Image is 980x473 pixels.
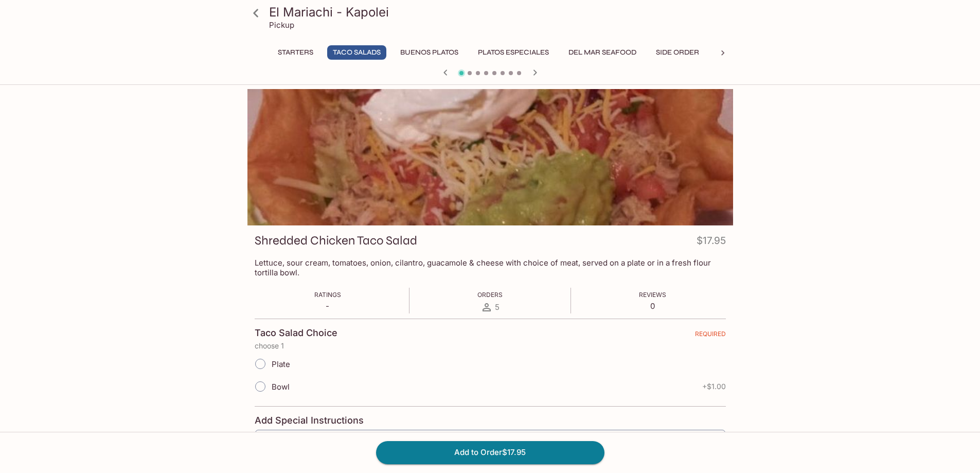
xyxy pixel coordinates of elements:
[376,441,604,464] button: Add to Order$17.95
[477,291,503,299] span: Orders
[695,330,726,342] span: REQUIRED
[269,20,294,30] p: Pickup
[395,45,464,60] button: Buenos Platos
[702,382,726,391] span: + $1.00
[272,382,290,392] span: Bowl
[255,342,726,350] p: choose 1
[650,45,705,60] button: Side Order
[639,301,666,311] p: 0
[639,291,666,299] span: Reviews
[255,233,417,249] h3: Shredded Chicken Taco Salad
[255,327,337,339] h4: Taco Salad Choice
[314,291,341,299] span: Ratings
[314,301,341,311] p: -
[472,45,555,60] button: Platos Especiales
[255,258,726,277] p: Lettuce, sour cream, tomatoes, onion, cilantro, guacamole & cheese with choice of meat, served on...
[255,415,726,426] h4: Add Special Instructions
[327,45,386,60] button: Taco Salads
[563,45,642,60] button: Del Mar Seafood
[495,302,500,312] span: 5
[247,89,733,225] div: Shredded Chicken Taco Salad
[697,233,726,253] h4: $17.95
[272,359,290,369] span: Plate
[272,45,319,60] button: Starters
[269,4,729,20] h3: El Mariachi - Kapolei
